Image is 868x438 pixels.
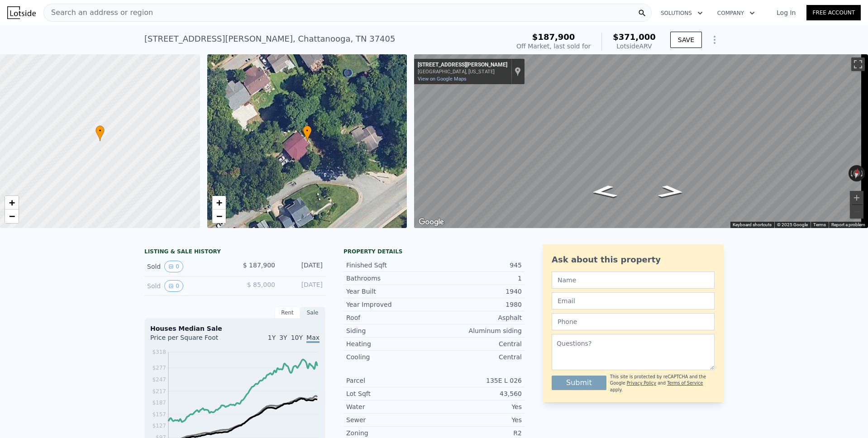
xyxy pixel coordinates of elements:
[831,222,865,227] a: Report a problem
[416,216,446,228] a: Open this area in Google Maps (opens a new window)
[434,313,522,322] div: Asphalt
[434,428,522,438] div: R2
[7,6,36,19] img: Lotside
[152,376,166,383] tspan: $247
[850,191,863,205] button: Zoom in
[247,281,275,288] span: $ 85,000
[152,411,166,418] tspan: $157
[346,389,434,398] div: Lot Sqft
[552,271,715,289] input: Name
[610,374,715,393] div: This site is protected by reCAPTCHA and the Google and apply.
[268,334,276,341] span: 1Y
[434,339,522,348] div: Central
[216,210,222,222] span: −
[152,349,166,355] tspan: $318
[416,216,446,228] img: Google
[670,32,702,48] button: SAVE
[346,300,434,309] div: Year Improved
[144,248,325,257] div: LISTING & SALE HISTORY
[300,307,325,319] div: Sale
[733,222,772,228] button: Keyboard shortcuts
[806,5,861,20] a: Free Account
[147,280,228,292] div: Sold
[613,42,656,51] div: Lotside ARV
[346,339,434,348] div: Heating
[434,376,522,385] div: 135E L 026
[346,352,434,362] div: Cooling
[9,197,15,208] span: +
[706,31,724,49] button: Show Options
[346,326,434,335] div: Siding
[303,127,312,135] span: •
[552,313,715,330] input: Phone
[95,127,105,135] span: •
[434,300,522,309] div: 1980
[346,402,434,411] div: Water
[860,165,865,181] button: Rotate clockwise
[152,388,166,395] tspan: $217
[414,54,868,228] div: Map
[552,376,606,390] button: Submit
[418,76,467,82] a: View on Google Maps
[152,400,166,406] tspan: $187
[346,376,434,385] div: Parcel
[212,196,226,209] a: Zoom in
[282,280,323,292] div: [DATE]
[418,62,507,69] div: [STREET_ADDRESS][PERSON_NAME]
[552,253,715,266] div: Ask about this property
[850,205,863,219] button: Zoom out
[243,262,275,269] span: $ 187,900
[306,334,320,343] span: Max
[346,261,434,270] div: Finished Sqft
[291,334,303,341] span: 10Y
[667,381,703,386] a: Terms of Service
[613,32,656,42] span: $371,000
[580,182,628,201] path: Go West, Baker St
[147,261,228,272] div: Sold
[150,333,235,348] div: Price per Square Foot
[552,292,715,309] input: Email
[849,165,854,181] button: Rotate counterclockwise
[434,389,522,398] div: 43,560
[212,209,226,223] a: Zoom out
[150,324,320,333] div: Houses Median Sale
[95,125,105,141] div: •
[303,125,312,141] div: •
[418,69,507,75] div: [GEOGRAPHIC_DATA], [US_STATE]
[516,42,591,51] div: Off Market, last sold for
[152,365,166,371] tspan: $277
[44,7,153,18] span: Search an address or region
[346,274,434,283] div: Bathrooms
[852,165,862,182] button: Reset the view
[434,274,522,283] div: 1
[434,261,522,270] div: 945
[434,287,522,296] div: 1940
[813,222,826,227] a: Terms
[434,352,522,362] div: Central
[627,381,656,386] a: Privacy Policy
[164,261,183,272] button: View historical data
[164,280,183,292] button: View historical data
[647,182,696,201] path: Go East, Baker St
[346,313,434,322] div: Roof
[216,197,222,208] span: +
[346,287,434,296] div: Year Built
[343,248,525,255] div: Property details
[434,415,522,424] div: Yes
[346,415,434,424] div: Sewer
[766,8,806,17] a: Log In
[275,307,300,319] div: Rent
[144,33,395,45] div: [STREET_ADDRESS][PERSON_NAME] , Chattanooga , TN 37405
[5,196,19,209] a: Zoom in
[282,261,323,272] div: [DATE]
[152,423,166,429] tspan: $127
[515,67,521,76] a: Show location on map
[434,326,522,335] div: Aluminum siding
[777,222,808,227] span: © 2025 Google
[710,5,762,21] button: Company
[9,210,15,222] span: −
[653,5,710,21] button: Solutions
[851,57,865,71] button: Toggle fullscreen view
[279,334,287,341] span: 3Y
[346,428,434,438] div: Zoning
